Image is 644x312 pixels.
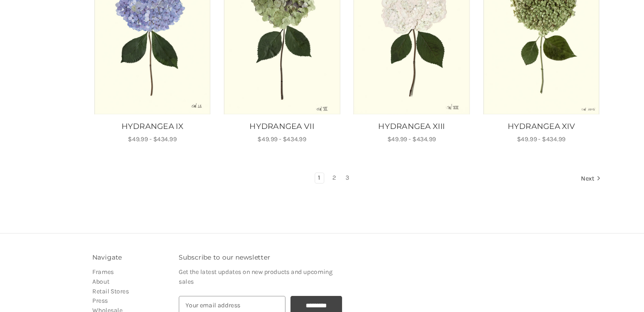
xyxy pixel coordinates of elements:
[536,183,558,194] a: Next
[86,182,558,194] nav: pagination
[86,257,158,265] h3: Navigate
[359,148,405,155] span: $49.99 - $434.99
[239,148,285,155] span: $49.99 - $434.99
[447,134,558,145] a: HYDRANGEA XIV, Price range from $49.99 to $434.99
[166,257,318,265] h3: Subscribe to our newsletter
[293,183,301,192] a: Page 1 of 3
[326,134,438,145] a: HYDRANGEA XIII, Price range from $49.99 to $434.99
[86,298,100,305] a: Press
[86,280,102,287] a: About
[206,134,318,145] a: HYDRANGEA VII, Price range from $49.99 to $434.99
[86,271,106,278] a: Frames
[86,134,197,145] a: HYDRANGEA IX, Price range from $49.99 to $434.99
[480,148,525,155] span: $49.99 - $434.99
[166,270,318,288] p: Get the latest updates on new products and upcoming sales
[306,183,315,192] a: Page 2 of 3
[119,148,164,155] span: $49.99 - $434.99
[318,183,327,192] a: Page 3 of 3
[86,289,120,296] a: Retail Stores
